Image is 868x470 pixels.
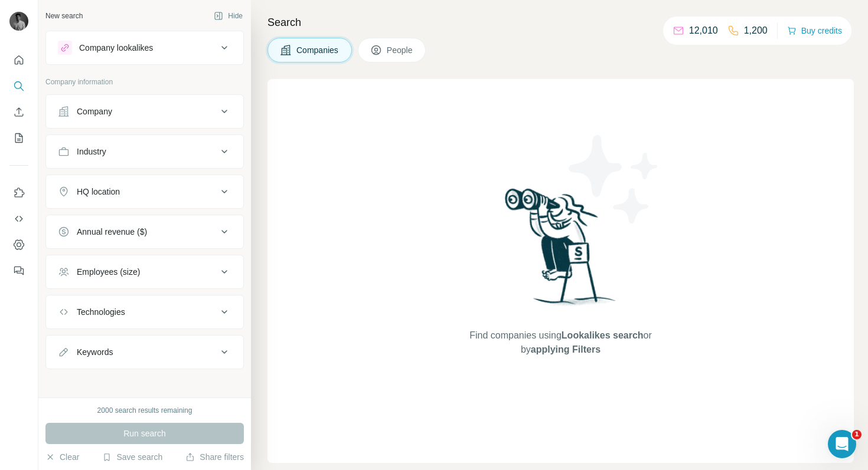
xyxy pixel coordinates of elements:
[9,127,28,149] button: My lists
[77,226,147,238] div: Annual revenue ($)
[562,330,644,340] span: Lookalikes search
[77,266,140,278] div: Employees (size)
[46,298,243,326] button: Technologies
[77,186,120,198] div: HQ location
[828,430,856,458] iframe: Intercom live chat
[205,7,251,25] button: Hide
[744,24,768,38] p: 1,200
[97,405,192,416] div: 2000 search results remaining
[296,44,340,56] span: Companies
[45,11,83,21] div: New search
[46,178,243,206] button: HQ location
[102,451,162,463] button: Save search
[9,101,28,123] button: Enrich CSV
[689,24,718,38] p: 12,010
[387,44,414,56] span: People
[77,106,112,117] div: Company
[46,218,243,246] button: Annual revenue ($)
[9,234,28,255] button: Dashboard
[531,344,601,354] span: applying Filters
[45,77,244,87] p: Company information
[77,306,125,318] div: Technologies
[77,146,106,157] div: Industry
[185,451,244,463] button: Share filters
[9,75,28,97] button: Search
[46,34,243,62] button: Company lookalikes
[46,258,243,286] button: Employees (size)
[45,451,79,463] button: Clear
[9,12,28,31] img: Avatar
[46,97,243,126] button: Company
[466,328,655,357] span: Find companies using or by
[500,185,622,317] img: Surfe Illustration - Woman searching with binoculars
[852,430,862,439] span: 1
[787,22,842,39] button: Buy credits
[9,50,28,71] button: Quick start
[46,338,243,366] button: Keywords
[9,260,28,281] button: Feedback
[46,137,243,166] button: Industry
[9,208,28,229] button: Use Surfe API
[79,42,153,54] div: Company lookalikes
[267,14,854,31] h4: Search
[561,126,667,232] img: Surfe Illustration - Stars
[77,346,113,358] div: Keywords
[9,182,28,203] button: Use Surfe on LinkedIn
